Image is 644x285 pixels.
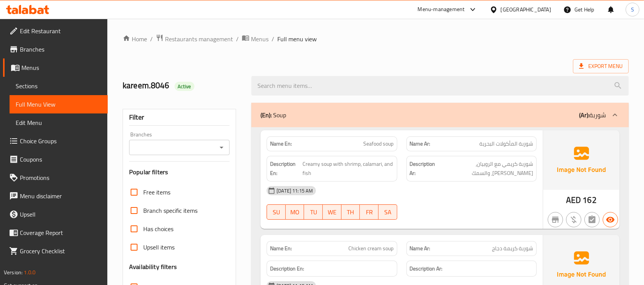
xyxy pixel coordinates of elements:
[304,204,323,220] button: TU
[129,262,177,271] h3: Availability filters
[270,245,292,253] strong: Name En:
[410,140,430,148] strong: Name Ar:
[123,80,242,91] h2: kareem.8046
[583,193,596,207] span: 162
[267,204,286,220] button: SU
[143,206,197,215] span: Branch specific items
[16,81,102,91] span: Sections
[584,212,600,227] button: Not has choices
[573,59,629,73] span: Export Menu
[24,267,36,277] span: 1.0.0
[272,34,274,44] li: /
[123,34,147,44] a: Home
[20,246,102,256] span: Grocery Checklist
[165,34,233,44] span: Restaurants management
[418,5,465,14] div: Menu-management
[150,34,153,44] li: /
[349,245,394,253] span: Chicken cream soup
[175,83,194,90] span: Active
[143,224,173,233] span: Has choices
[251,34,269,44] span: Menus
[16,100,102,109] span: Full Menu View
[307,207,320,218] span: TU
[10,77,108,95] a: Sections
[566,212,581,227] button: Purchased item
[20,136,102,146] span: Choice Groups
[410,245,430,253] strong: Name Ar:
[579,109,589,121] b: (Ar):
[326,207,338,218] span: WE
[286,204,304,220] button: MO
[143,188,170,197] span: Free items
[3,187,108,205] a: Menu disclaimer
[492,245,533,253] span: شوربة كريمة دجاج
[382,207,394,218] span: SA
[501,5,551,14] div: [GEOGRAPHIC_DATA]
[364,140,394,148] span: Seafood soup
[156,34,233,44] a: Restaurants management
[20,191,102,201] span: Menu disclaimer
[410,264,443,274] strong: Description Ar:
[3,205,108,223] a: Upsell
[410,159,436,178] strong: Description Ar:
[303,159,393,178] span: Creamy soup with shrimp, calamari, and fish
[143,243,175,252] span: Upsell items
[379,204,397,220] button: SA
[270,264,304,274] strong: Description En:
[273,187,316,194] span: [DATE] 11:15 AM
[20,173,102,182] span: Promotions
[242,34,269,44] a: Menus
[479,140,533,148] span: شوربة المأكولات البحرية
[21,63,102,72] span: Menus
[20,26,102,36] span: Edit Restaurant
[10,113,108,132] a: Edit Menu
[251,76,629,96] input: search
[16,118,102,127] span: Edit Menu
[20,155,102,164] span: Coupons
[3,40,108,58] a: Branches
[566,193,581,207] span: AED
[175,82,194,91] div: Active
[437,159,533,178] span: شوربة كريمي مع الروبيان، كاليماري، والسمك
[289,207,301,218] span: MO
[277,34,317,44] span: Full menu view
[3,168,108,187] a: Promotions
[236,34,239,44] li: /
[3,242,108,260] a: Grocery Checklist
[543,130,620,190] img: Ae5nvW7+0k+MAAAAAElFTkSuQmCC
[261,110,286,120] p: Soup
[129,109,230,126] div: Filter
[548,212,563,227] button: Not branch specific item
[4,267,23,277] span: Version:
[579,62,623,71] span: Export Menu
[3,132,108,150] a: Choice Groups
[123,34,629,44] nav: breadcrumb
[3,58,108,77] a: Menus
[251,103,629,127] div: (En): Soup(Ar):شوربة
[603,212,618,227] button: Available
[3,150,108,168] a: Coupons
[270,159,301,178] strong: Description En:
[270,207,283,218] span: SU
[20,45,102,54] span: Branches
[261,109,272,121] b: (En):
[579,110,606,120] p: شوربة
[3,22,108,40] a: Edit Restaurant
[10,95,108,113] a: Full Menu View
[129,168,230,177] h3: Popular filters
[270,140,292,148] strong: Name En:
[323,204,341,220] button: WE
[360,204,379,220] button: FR
[216,142,227,153] button: Open
[20,210,102,219] span: Upsell
[345,207,357,218] span: TH
[20,228,102,237] span: Coverage Report
[341,204,360,220] button: TH
[631,5,634,14] span: S
[363,207,375,218] span: FR
[3,223,108,242] a: Coverage Report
